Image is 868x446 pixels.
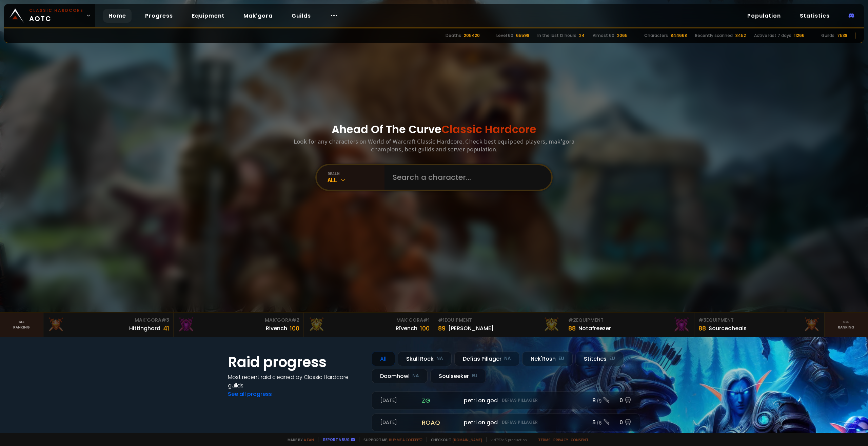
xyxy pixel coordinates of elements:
[328,176,384,184] div: All
[454,352,519,366] div: Defias Pillager
[430,369,486,383] div: Soulseeker
[178,317,299,324] div: Mak'Gora
[396,324,417,333] div: Rîvench
[372,391,640,409] a: [DATE]zgpetri on godDefias Pillager8 /90
[238,9,278,23] a: Mak'gora
[163,324,169,333] div: 41
[43,313,174,337] a: Mak'Gora#3Hittinghard41
[423,317,430,323] span: # 1
[698,324,706,333] div: 88
[504,355,511,362] small: NA
[304,437,314,442] a: a fan
[553,437,568,442] a: Privacy
[742,9,786,23] a: Population
[837,33,847,39] div: 7538
[291,137,577,153] h3: Look for any characters on World of Warcraft Classic Hardcore. Check best equipped players, mak'g...
[283,437,314,442] span: Made by
[304,313,434,337] a: Mak'Gora#1Rîvench100
[579,33,585,39] div: 24
[575,352,624,366] div: Stitches
[438,324,446,333] div: 89
[557,420,571,427] small: 145.2k
[323,437,350,442] a: Report a bug
[380,397,393,404] small: MVP
[597,397,622,404] span: See details
[617,33,628,39] div: 2065
[464,33,480,39] div: 205420
[597,419,622,426] span: See details
[709,324,747,333] div: Sourceoheals
[486,437,527,442] span: v. d752d5 - production
[794,33,805,39] div: 11266
[436,355,443,362] small: NA
[290,324,299,333] div: 100
[568,324,576,333] div: 88
[698,317,820,324] div: Equipment
[389,165,543,190] input: Search a character...
[537,33,576,39] div: In the last 12 hours
[228,390,272,398] a: See all progress
[372,352,395,366] div: All
[427,396,472,405] span: Mullitrash
[332,121,536,137] h1: Ahead Of The Curve
[695,33,733,39] div: Recently scanned
[568,317,690,324] div: Equipment
[671,33,687,39] div: 844668
[308,317,430,324] div: Mak'Gora
[735,33,746,39] div: 3452
[228,352,363,373] h1: Raid progress
[453,437,482,442] a: [DOMAIN_NAME]
[825,313,868,337] a: Seeranking
[694,313,825,337] a: #3Equipment88Sourceoheals
[266,324,287,333] div: Rivench
[372,413,640,431] a: [DATE]roaqpetri on godDefias Pillager5 /60
[427,437,482,442] span: Checkout
[522,352,573,366] div: Nek'Rosh
[372,369,428,383] div: Doomhowl
[161,317,169,323] span: # 3
[564,313,694,337] a: #2Equipment88Notafreezer
[359,437,422,442] span: Support me,
[534,398,547,405] small: 86.6k
[47,317,169,324] div: Mak'Gora
[29,7,83,24] span: AOTC
[644,33,668,39] div: Characters
[472,373,477,379] small: EU
[507,396,547,405] span: Clunked
[140,9,178,23] a: Progress
[434,313,564,337] a: #1Equipment89[PERSON_NAME]
[389,437,422,442] a: Buy me a coffee
[457,398,472,405] small: 313.3k
[412,373,419,379] small: NA
[794,9,835,23] a: Statistics
[103,9,132,23] a: Home
[328,171,384,176] div: realm
[578,324,611,333] div: Notafreezer
[538,437,551,442] a: Terms
[29,7,83,14] small: Classic Hardcore
[174,313,304,337] a: Mak'Gora#2Rivench100
[441,122,536,137] span: Classic Hardcore
[609,355,615,362] small: EU
[286,9,316,23] a: Guilds
[571,437,589,442] a: Consent
[380,419,393,426] small: MVP
[446,33,461,39] div: Deaths
[568,317,576,323] span: # 2
[427,418,472,427] span: Mullitrash
[507,418,571,427] span: [PERSON_NAME]
[698,317,706,323] span: # 3
[129,324,160,333] div: Hittinghard
[457,420,472,427] small: 298.5k
[448,324,494,333] div: [PERSON_NAME]
[438,317,445,323] span: # 1
[398,352,452,366] div: Skull Rock
[292,317,299,323] span: # 2
[593,33,614,39] div: Almost 60
[438,317,560,324] div: Equipment
[4,4,95,27] a: Classic HardcoreAOTC
[754,33,791,39] div: Active last 7 days
[228,373,363,390] h4: Most recent raid cleaned by Classic Hardcore guilds
[420,324,430,333] div: 100
[516,33,529,39] div: 65598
